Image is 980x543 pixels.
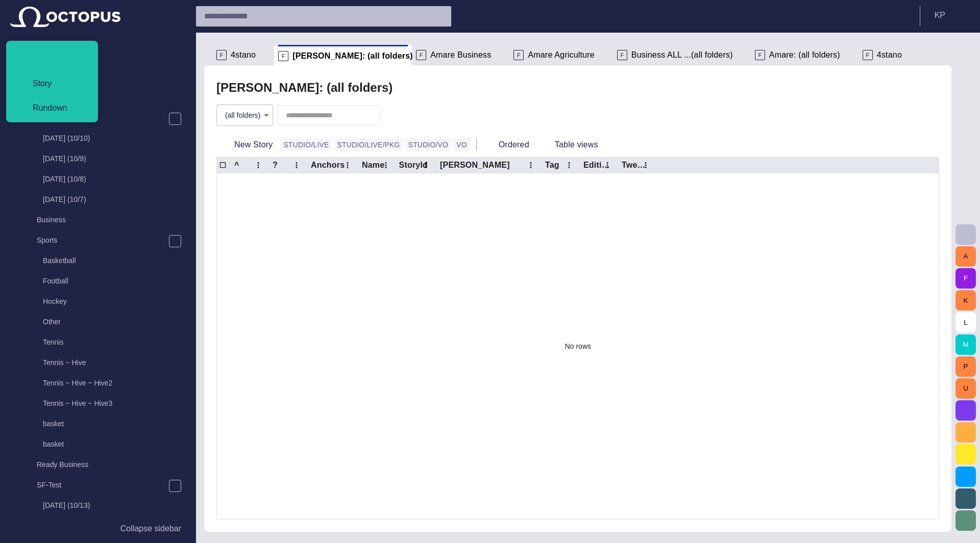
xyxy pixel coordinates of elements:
div: Editing [583,160,611,170]
div: F4stano [212,45,274,65]
div: (all folders) [217,105,273,125]
p: basket [43,419,185,429]
p: SF-Test [37,480,168,490]
p: basket [43,439,185,449]
p: Hockey [43,296,185,306]
span: Amare: (all folders) [769,50,840,60]
button: Collapse sidebar [10,519,185,539]
p: Local News [37,113,168,123]
span: [PERSON_NAME]: (all folders) [292,51,413,61]
button: Ordered [481,136,533,154]
div: F[PERSON_NAME]: (all folders) [274,45,412,65]
div: F4stano [859,45,920,65]
p: Ready Business [37,459,185,470]
p: Collapse sidebar [120,523,181,535]
button: M [955,334,976,355]
span: Business ALL ...(all folders) [631,50,733,60]
button: ? column menu [289,158,304,172]
div: Hockey [22,292,185,313]
button: KP [926,6,974,24]
div: basket [22,435,185,455]
p: [DATE] (10/9) [43,153,185,164]
div: StoryId [399,160,428,170]
div: Business [16,211,185,231]
div: Tennis ~ Hive ~ Hive3 [22,394,185,415]
p: [DATE] (10/7) [43,194,185,204]
div: [DATE] (10/9) [22,149,185,170]
div: [DATE] (10/8) [22,170,185,190]
div: Tweet_Image [622,160,649,170]
div: basket [22,415,185,435]
button: A [955,246,976,267]
p: [DATE] (10/8) [43,174,185,184]
button: U [955,378,976,399]
button: VO [453,139,470,151]
div: FBusiness ALL ...(all folders) [613,45,751,65]
span: Rundown [24,102,87,114]
p: Tennis ~ Hive ~ Hive2 [43,378,185,388]
p: [DATE] (10/10) [43,133,185,143]
div: Ready Business [16,455,185,476]
p: F [416,50,426,60]
div: Tennis [22,333,185,353]
span: Story [24,77,87,90]
p: K P [935,9,945,21]
div: Name [362,160,384,170]
p: [DATE] (10/13) [43,500,185,510]
div: Local News[DATE] (10/10)[DATE] (10/9)[DATE] (10/8)[DATE] (10/7) [16,109,185,211]
div: Tennis ~ Hive ~ Hive2 [22,374,185,394]
div: Tag [545,160,559,170]
button: Tag column menu [562,158,576,172]
div: [PERSON_NAME] [440,160,510,170]
h2: [PERSON_NAME]: (all folders) [216,81,393,95]
span: 4stano [877,50,902,60]
button: STUDIO/VO [405,139,452,151]
div: [DATE] (10/13) [22,496,185,516]
p: F [513,50,524,60]
div: FAmare Agriculture [509,45,612,65]
div: [DATE] (10/10) [22,129,185,149]
span: Amare Business [430,50,491,60]
button: Tweet_Image column menu [639,158,653,172]
span: 4stano [231,50,256,60]
div: ? [273,160,278,170]
button: Name column menu [379,158,393,172]
button: P [955,356,976,377]
div: Anchors [311,160,345,170]
div: Other [22,313,185,333]
button: L [955,312,976,332]
p: Tennis [43,337,185,347]
p: Basketball [43,255,185,266]
button: StoryId column menu [419,158,433,172]
p: F [278,51,288,61]
button: ^ column menu [251,158,265,172]
button: STUDIO/LIVE/PKG [334,139,403,151]
div: Basketball [22,251,185,272]
div: Football [22,272,185,292]
button: STUDIO/LIVE [281,139,332,151]
p: F [863,50,873,60]
div: SportsBasketballFootballHockeyOtherTennisTennis ~ HiveTennis ~ Hive ~ Hive2Tennis ~ Hive ~ Hive3b... [16,231,185,455]
span: Amare Agriculture [528,50,594,60]
button: F [955,268,976,289]
div: FAmare Business [412,45,509,65]
p: Other [43,317,185,327]
p: Football [43,276,185,286]
button: K [955,290,976,311]
div: Tennis ~ Hive [22,353,185,374]
button: Table views [537,136,616,154]
p: Tennis ~ Hive ~ Hive3 [43,398,185,408]
p: Tennis ~ Hive [43,357,185,368]
p: Business [37,215,185,225]
div: ^ [234,160,239,170]
button: Anchors column menu [340,158,355,172]
div: FAmare: (all folders) [751,45,859,65]
p: F [755,50,765,60]
img: Octopus News Room [10,7,120,27]
button: Editing column menu [600,158,615,172]
div: [DATE] (10/7) [22,190,185,211]
p: F [617,50,627,60]
button: New Story [216,136,277,154]
p: F [216,50,227,60]
div: No rows [217,173,939,520]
